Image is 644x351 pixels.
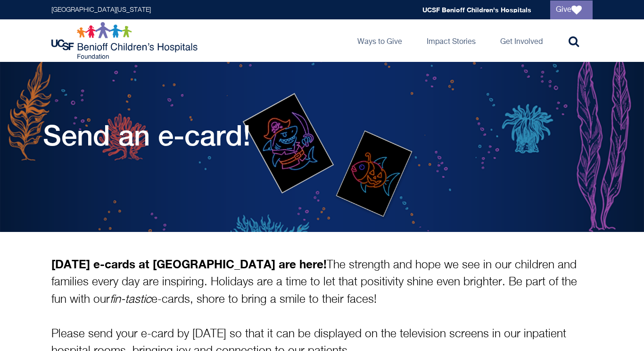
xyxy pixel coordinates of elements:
a: UCSF Benioff Children's Hospitals [422,6,531,14]
a: Impact Stories [419,19,483,62]
a: Get Involved [493,19,550,62]
a: [GEOGRAPHIC_DATA][US_STATE] [51,7,151,13]
a: Ways to Give [350,19,410,62]
i: fin-tastic [110,294,151,305]
img: Logo for UCSF Benioff Children's Hospitals Foundation [51,22,200,60]
a: Give [550,0,593,19]
strong: [DATE] e-cards at [GEOGRAPHIC_DATA] are here! [51,257,327,271]
h1: Send an e-card! [43,119,251,152]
